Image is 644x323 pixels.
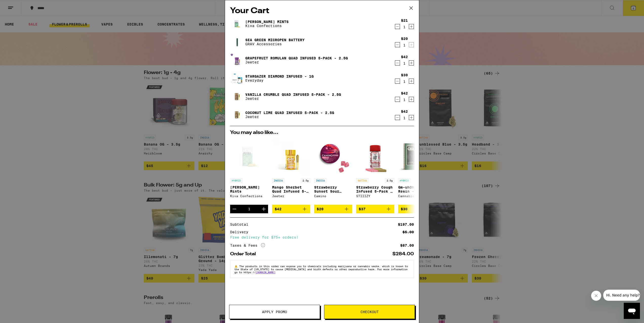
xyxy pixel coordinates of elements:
[245,56,348,60] a: Grapefruit Romulan Quad Infused 5-Pack - 2.5g
[230,243,265,248] div: Taxes & Fees
[398,223,414,226] div: $197.00
[356,194,394,198] div: STIIIZY
[230,236,414,239] div: Free delivery for $75+ orders!
[262,310,287,314] span: Apply Promo
[359,207,366,211] span: $37
[230,230,252,234] div: Delivery
[401,207,408,211] span: $30
[400,244,414,247] div: $87.00
[401,109,408,113] div: $42
[398,138,436,176] img: Cannabiotix - Gm-uhOh Live Resin - 0.5g
[230,53,244,67] img: Grapefruit Romulan Quad Infused 5-Pack - 2.5g
[385,178,394,183] p: 2.5g
[230,130,414,135] h2: You may also like...
[230,17,244,31] img: Petra Moroccan Mints
[230,185,268,193] p: [PERSON_NAME] Mints
[245,60,348,64] p: Jeeter
[245,20,289,24] a: [PERSON_NAME] Mints
[401,43,408,47] div: 1
[409,60,414,65] button: Increment
[409,79,414,84] button: Increment
[401,91,408,95] div: $42
[234,265,408,274] span: The products in this order can expose you to chemicals including marijuana or cannabis smoke, whi...
[409,97,414,102] button: Increment
[395,42,400,47] button: Decrement
[401,37,408,41] div: $20
[234,265,239,268] span: ⚠️
[301,178,310,183] p: 2.5g
[230,205,239,213] button: Decrement
[401,80,408,84] div: 1
[398,185,436,193] p: Gm-uhOh Live Resin - 0.5g
[360,310,379,314] span: Checkout
[401,73,408,77] div: $30
[395,79,400,84] button: Decrement
[398,205,436,213] button: Add to bag
[356,178,368,183] p: SATIVA
[245,115,334,119] p: Jeeter
[230,252,259,256] div: Order Total
[272,185,310,193] p: Mango Sherbet Quad Infused 5-Pack - 2.5g
[624,303,640,319] iframe: Button to launch messaging window
[401,25,408,29] div: 1
[395,115,400,120] button: Decrement
[603,290,640,301] iframe: Message from company
[314,138,352,176] img: Camino - Strawberry Sunset Sour Gummies
[591,291,601,301] iframe: Close message
[401,116,408,120] div: 1
[398,194,436,198] div: Cannabiotix
[409,42,414,47] button: Increment
[245,78,314,82] p: Everyday
[245,38,305,42] a: Sea Green Micropen Battery
[395,97,400,102] button: Decrement
[245,74,314,78] a: Stargazer Diamond Infused - 1g
[230,194,268,198] div: Kiva Confections
[395,24,400,29] button: Decrement
[314,138,352,205] a: Open page for Strawberry Sunset Sour Gummies from Camino
[248,207,250,211] div: 1
[356,185,394,193] p: Strawberry Cough Infused 5-Pack - 2.5g
[256,271,275,274] a: [DOMAIN_NAME]
[356,205,394,213] button: Add to bag
[245,24,289,28] p: Kiva Confections
[398,178,410,183] p: HYBRID
[230,138,268,205] a: Open page for Petra Moroccan Mints from Kiva Confections
[409,24,414,29] button: Increment
[401,55,408,59] div: $42
[402,230,414,234] div: $5.00
[314,185,352,193] p: Strawberry Sunset Sour Gummies
[392,252,414,256] div: $284.00
[356,138,394,176] img: STIIIZY - Strawberry Cough Infused 5-Pack - 2.5g
[272,138,310,176] img: Jeeter - Mango Sherbet Quad Infused 5-Pack - 2.5g
[245,93,341,97] a: Vanilla Crumble Quad Infused 5-Pack - 2.5g
[317,207,324,211] span: $20
[409,115,414,120] button: Increment
[272,205,310,213] button: Add to bag
[275,207,281,211] span: $42
[230,223,252,226] div: Subtotal
[314,178,326,183] p: INDICA
[272,194,310,198] div: Jeeter
[230,32,244,52] img: Sea Green Micropen Battery
[272,138,310,205] a: Open page for Mango Sherbet Quad Infused 5-Pack - 2.5g from Jeeter
[259,205,268,213] button: Increment
[230,89,244,104] img: Vanilla Crumble Quad Infused 5-Pack - 2.5g
[401,61,408,65] div: 1
[230,71,244,85] img: Stargazer Diamond Infused - 1g
[245,111,334,115] a: Coconut Lime Quad Infused 5-Pack - 2.5g
[230,5,414,17] h2: Your Cart
[324,305,415,319] button: Checkout
[314,205,352,213] button: Add to bag
[356,138,394,205] a: Open page for Strawberry Cough Infused 5-Pack - 2.5g from STIIIZY
[229,305,320,319] button: Apply Promo
[245,97,341,101] p: Jeeter
[395,60,400,65] button: Decrement
[401,98,408,102] div: 1
[245,42,305,46] p: GRAV Accessories
[230,108,244,122] img: Coconut Lime Quad Infused 5-Pack - 2.5g
[314,194,352,198] div: Camino
[401,18,408,22] div: $21
[398,138,436,205] a: Open page for Gm-uhOh Live Resin - 0.5g from Cannabiotix
[272,178,284,183] p: INDICA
